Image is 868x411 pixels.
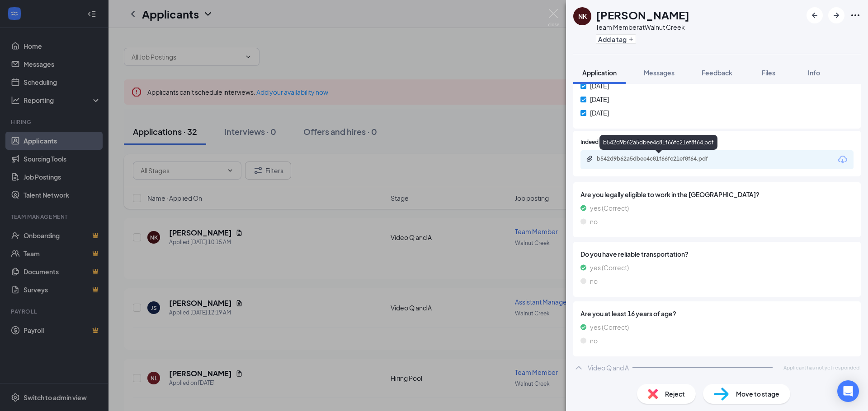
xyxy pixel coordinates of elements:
[590,217,598,226] span: no
[809,10,820,21] svg: ArrowLeftNew
[586,155,593,162] svg: Paperclip
[586,155,732,164] a: Paperclipb542d9b62a5dbee4c81f66fc21ef8f64.pdf
[590,336,598,346] span: no
[590,263,629,272] span: yes (Correct)
[644,69,675,77] span: Messages
[596,7,689,23] h1: [PERSON_NAME]
[596,34,636,44] button: PlusAdd a tag
[762,69,775,77] span: Files
[808,69,820,77] span: Info
[580,309,854,319] span: Are you at least 16 years of age?
[783,364,861,371] span: Applicant has not yet responded.
[580,249,854,259] span: Do you have reliable transportation?
[628,37,634,42] svg: Plus
[831,10,842,21] svg: ArrowRight
[590,81,609,91] span: [DATE]
[590,203,629,213] span: yes (Correct)
[590,94,609,104] span: [DATE]
[573,362,584,373] svg: ChevronUp
[850,10,861,21] svg: Ellipses
[590,276,598,286] span: no
[588,363,629,372] div: Video Q and A
[599,135,717,150] div: b542d9b62a5dbee4c81f66fc21ef8f64.pdf
[837,154,848,165] svg: Download
[582,69,617,77] span: Application
[736,389,779,399] span: Move to stage
[578,12,587,21] div: NK
[828,7,844,23] button: ArrowRight
[702,69,732,77] span: Feedback
[807,7,823,23] button: ArrowLeftNew
[837,380,859,402] div: Open Intercom Messenger
[580,189,854,199] span: Are you legally eligible to work in the [GEOGRAPHIC_DATA]?
[590,108,609,118] span: [DATE]
[590,322,629,332] span: yes (Correct)
[597,155,723,162] div: b542d9b62a5dbee4c81f66fc21ef8f64.pdf
[580,138,620,147] span: Indeed Resume
[596,23,689,32] div: Team Member at Walnut Creek
[665,389,685,399] span: Reject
